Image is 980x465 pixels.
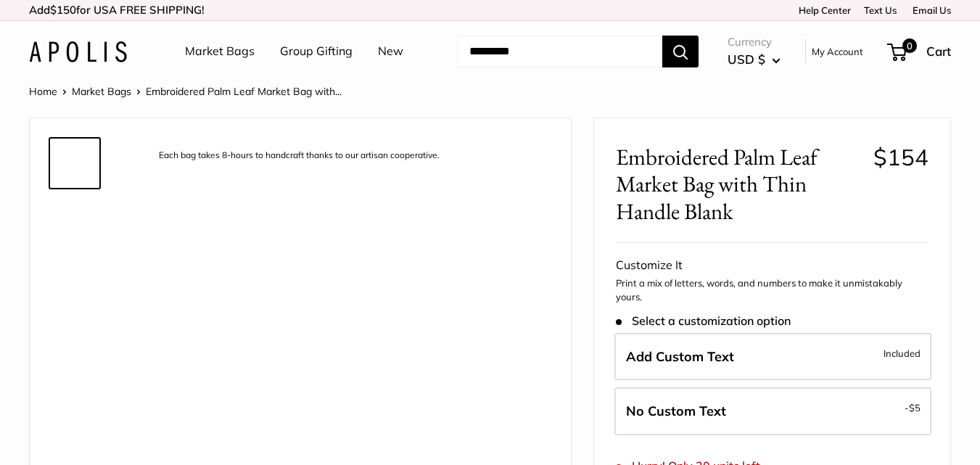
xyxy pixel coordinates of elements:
[728,32,781,52] span: Currency
[616,144,862,225] span: Embroidered Palm Leaf Market Bag with Thin Handle Blank
[662,36,699,67] button: Search
[29,85,57,98] a: Home
[902,38,917,53] span: 0
[909,402,921,413] span: $5
[49,369,101,421] a: description_Sometimes the details speak for themselves
[616,276,928,305] p: Print a mix of letters, words, and numbers to make it unmistakably yours.
[614,387,931,435] label: Leave Blank
[626,403,726,419] span: No Custom Text
[50,3,76,17] span: $150
[146,85,342,98] span: Embroidered Palm Leaf Market Bag with...
[152,146,447,165] div: Each bag takes 8-hours to handcraft thanks to our artisan cooperative.
[458,36,662,67] input: Search...
[378,41,403,62] a: New
[728,48,781,71] button: USD $
[794,4,851,16] a: Help Center
[905,399,921,416] span: -
[728,52,765,67] span: USD $
[812,43,863,60] a: My Account
[873,143,928,171] span: $154
[626,348,734,365] span: Add Custom Text
[49,137,101,189] a: description_Each bag takes 8-hours to handcraft thanks to our artisan cooperative.
[49,253,101,305] a: Embroidered Palm Leaf Market Bag with Thin Handle Blank
[185,41,255,62] a: Market Bags
[49,195,101,247] a: description_A multi-layered motif with eight varying thread colors.
[907,4,951,16] a: Email Us
[864,4,897,16] a: Text Us
[616,314,791,328] span: Select a customization option
[614,333,931,381] label: Add Custom Text
[49,311,101,363] a: description_A multi-layered motif with eight varying thread colors.
[616,255,928,276] div: Customize It
[72,85,131,98] a: Market Bags
[926,44,951,59] span: Cart
[884,345,921,362] span: Included
[29,41,127,62] img: Apolis
[280,41,353,62] a: Group Gifting
[889,40,951,63] a: 0 Cart
[29,82,342,101] nav: Breadcrumb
